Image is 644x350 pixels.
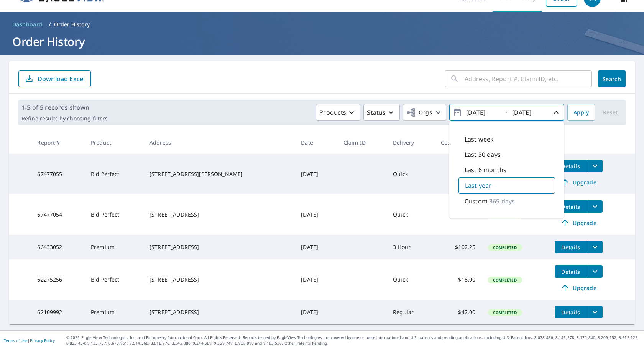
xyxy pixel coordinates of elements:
[555,217,603,229] a: Upgrade
[319,108,346,117] p: Products
[465,181,491,190] p: Last year
[435,259,481,300] td: $18.00
[587,265,603,278] button: filesDropdownBtn-62275256
[21,115,108,122] p: Refine results by choosing filters
[488,277,521,283] span: Completed
[31,154,85,194] td: 67477055
[54,21,90,28] p: Order History
[18,70,91,87] button: Download Excel
[31,235,85,259] td: 66433052
[435,194,481,235] td: $18.00
[559,218,598,227] span: Upgrade
[489,197,515,206] p: 365 days
[387,194,435,235] td: Quick
[559,309,582,316] span: Details
[295,235,337,259] td: [DATE]
[4,338,28,343] a: Terms of Use
[21,103,108,112] p: 1-5 of 5 records shown
[30,338,55,343] a: Privacy Policy
[85,300,143,324] td: Premium
[488,310,521,315] span: Completed
[453,106,561,119] span: -
[38,75,85,83] p: Download Excel
[458,147,555,162] div: Last 30 days
[559,177,598,187] span: Upgrade
[488,245,521,250] span: Completed
[587,241,603,253] button: filesDropdownBtn-66433052
[387,235,435,259] td: 3 Hour
[604,75,619,83] span: Search
[85,194,143,235] td: Bid Perfect
[435,300,481,324] td: $42.00
[458,194,555,209] div: Custom365 days
[85,259,143,300] td: Bid Perfect
[555,241,587,253] button: detailsBtn-66433052
[31,259,85,300] td: 62275256
[555,282,603,294] a: Upgrade
[337,131,387,154] th: Claim ID
[149,276,289,283] div: [STREET_ADDRESS]
[387,259,435,300] td: Quick
[316,104,360,121] button: Products
[559,244,582,251] span: Details
[363,104,400,121] button: Status
[12,21,43,28] span: Dashboard
[555,265,587,278] button: detailsBtn-62275256
[567,104,595,121] button: Apply
[587,306,603,318] button: filesDropdownBtn-62109992
[85,154,143,194] td: Bid Perfect
[31,131,85,154] th: Report #
[510,106,547,119] input: yyyy/mm/dd
[9,18,46,31] a: Dashboard
[435,235,481,259] td: $102.25
[555,160,587,172] button: detailsBtn-67477055
[559,283,598,292] span: Upgrade
[403,104,446,121] button: Orgs
[555,306,587,318] button: detailsBtn-62109992
[559,163,582,170] span: Details
[435,131,481,154] th: Cost
[149,211,289,218] div: [STREET_ADDRESS]
[367,108,386,117] p: Status
[295,300,337,324] td: [DATE]
[49,20,51,29] li: /
[555,200,587,213] button: detailsBtn-67477054
[295,194,337,235] td: [DATE]
[465,135,494,144] p: Last week
[406,108,432,117] span: Orgs
[559,203,582,210] span: Details
[4,338,55,343] p: |
[458,162,555,177] div: Last 6 months
[598,70,626,87] button: Search
[149,170,289,178] div: [STREET_ADDRESS][PERSON_NAME]
[149,243,289,251] div: [STREET_ADDRESS]
[295,131,337,154] th: Date
[458,177,555,194] div: Last year
[465,165,506,174] p: Last 6 months
[85,131,143,154] th: Product
[464,106,501,119] input: yyyy/mm/dd
[143,131,295,154] th: Address
[387,300,435,324] td: Regular
[465,68,592,90] input: Address, Report #, Claim ID, etc.
[295,154,337,194] td: [DATE]
[559,268,582,275] span: Details
[9,18,635,31] nav: breadcrumb
[387,154,435,194] td: Quick
[573,108,589,117] span: Apply
[435,154,481,194] td: $18.00
[587,160,603,172] button: filesDropdownBtn-67477055
[449,104,564,121] button: -
[458,132,555,147] div: Last week
[149,308,289,316] div: [STREET_ADDRESS]
[9,34,635,49] h1: Order History
[555,176,603,188] a: Upgrade
[465,197,488,206] p: Custom
[31,194,85,235] td: 67477054
[31,300,85,324] td: 62109992
[465,150,501,159] p: Last 30 days
[85,235,143,259] td: Premium
[587,200,603,213] button: filesDropdownBtn-67477054
[66,335,640,346] p: © 2025 Eagle View Technologies, Inc. and Pictometry International Corp. All Rights Reserved. Repo...
[295,259,337,300] td: [DATE]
